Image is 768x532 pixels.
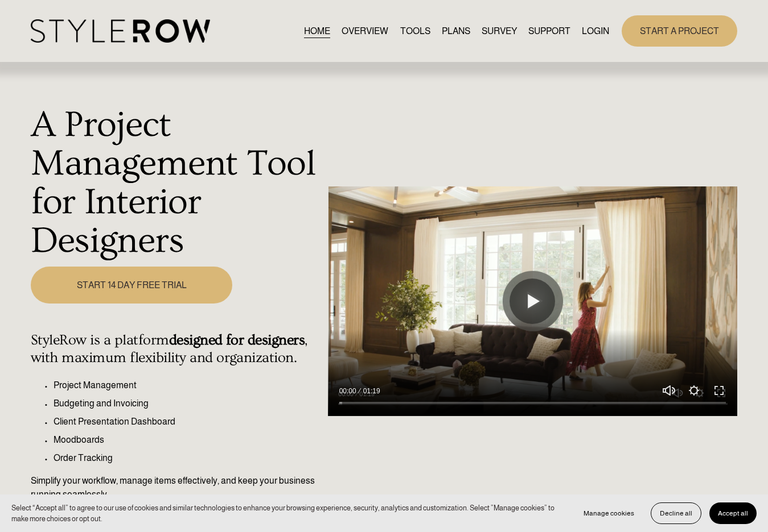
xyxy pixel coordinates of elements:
p: Project Management [54,379,322,392]
a: SURVEY [482,23,517,39]
span: Decline all [660,509,692,517]
a: LOGIN [582,23,609,39]
a: START 14 DAY FREE TRIAL [31,267,232,303]
button: Decline all [651,502,701,524]
p: Budgeting and Invoicing [54,397,322,410]
h1: A Project Management Tool for Interior Designers [31,106,322,261]
button: Manage cookies [575,502,643,524]
button: Accept all [709,502,757,524]
span: SUPPORT [528,24,570,38]
a: HOME [304,23,330,39]
a: PLANS [442,23,470,39]
a: TOOLS [400,23,430,39]
input: Seek [339,399,726,407]
p: Order Tracking [54,451,322,465]
a: START A PROJECT [622,15,737,47]
h4: StyleRow is a platform , with maximum flexibility and organization. [31,332,322,366]
p: Select “Accept all” to agree to our use of cookies and similar technologies to enhance your brows... [11,502,564,524]
div: Duration [359,385,383,397]
img: StyleRow [31,19,210,43]
div: Current time [339,385,359,397]
button: Play [510,279,555,324]
p: Client Presentation Dashboard [54,415,322,429]
a: OVERVIEW [342,23,388,39]
span: Manage cookies [584,509,634,517]
p: Simplify your workflow, manage items effectively, and keep your business running seamlessly. [31,474,322,501]
p: Moodboards [54,433,322,447]
span: Accept all [718,509,748,517]
a: folder dropdown [528,23,570,39]
strong: designed for designers [169,332,305,348]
